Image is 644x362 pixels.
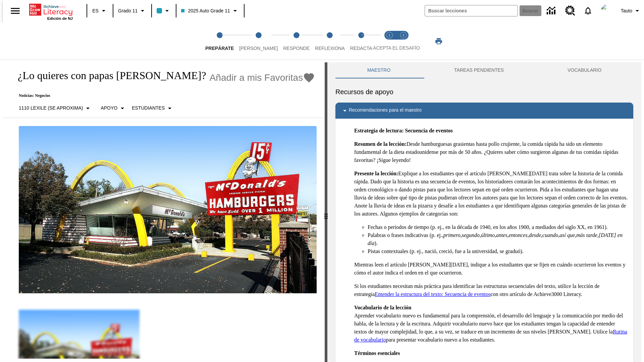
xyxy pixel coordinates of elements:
a: Centro de información [543,2,561,20]
span: Edición de NJ [47,16,73,20]
p: Noticias: Negocios [11,93,315,98]
span: Añadir a mis Favoritas [210,72,303,83]
button: Grado: Grado 11, Elige un grado [115,5,149,17]
span: Grado 11 [118,7,138,14]
div: Recomendaciones para el maestro [335,103,633,119]
button: Tipo de apoyo, Apoyo [98,102,129,114]
strong: Vocabulario de la lección [354,305,412,310]
div: Portada [29,2,73,20]
span: Tauto [621,7,632,14]
span: Responde [283,46,310,51]
button: TAREAS PENDIENTES [422,62,536,78]
button: El color de la clase es azul claro. Cambiar el color de la clase. [154,5,174,17]
p: Desde hamburguesas grasientas hasta pollo crujiente, la comida rápida ha sido un elemento fundame... [354,140,628,164]
div: activity [327,62,641,362]
button: Reflexiona step 4 of 5 [310,23,350,60]
em: último [481,232,495,238]
p: Mientras leen el artículo [PERSON_NAME][DATE], indique a los estudiantes que se fijen en cuándo o... [354,261,628,277]
div: Pulsa la tecla de intro o la barra espaciadora y luego presiona las flechas de derecha e izquierd... [325,62,327,362]
button: Escoja un nuevo avatar [597,2,618,19]
a: Notificaciones [579,2,597,19]
button: Abrir el menú lateral [5,1,25,21]
em: entonces [509,232,528,238]
strong: Presente la lección: [354,171,398,176]
div: reading [3,62,325,359]
strong: Resumen de la lección: [354,141,407,147]
img: Uno de los primeros locales de McDonald's, con el icónico letrero rojo y los arcos amarillos. [19,126,317,294]
em: antes [496,232,507,238]
em: cuando [542,232,558,238]
button: Lenguaje: ES, Selecciona un idioma [89,5,111,17]
h1: ¿Lo quieres con papas [PERSON_NAME]? [11,69,206,82]
button: Maestro [335,62,422,78]
a: Centro de recursos, Se abrirá en una pestaña nueva. [561,2,579,20]
button: Acepta el desafío lee step 1 of 2 [380,23,399,60]
em: así que [559,232,575,238]
button: Lee step 2 of 5 [234,23,283,60]
p: Recomendaciones para el maestro [349,107,422,115]
text: 2 [402,34,404,37]
button: Redacta step 5 of 5 [345,23,378,60]
button: Acepta el desafío contesta step 2 of 2 [394,23,413,60]
p: Estudiantes [132,105,165,112]
li: Palabras o frases indicativas (p. ej., , , , , , , , , , ). [368,231,628,247]
p: Si los estudiantes necesitan más práctica para identificar las estructuras secuenciales del texto... [354,282,628,298]
button: Perfil/Configuración [618,5,644,17]
input: Buscar campo [425,5,518,16]
a: Entender la estructura del texto: Secuencia de eventos [375,291,490,297]
button: Seleccione Lexile, 1110 Lexile (Se aproxima) [16,102,95,114]
span: Prepárate [205,46,234,51]
span: ACEPTA EL DESAFÍO [373,45,420,51]
strong: Estrategia de lectura: Secuencia de eventos [354,128,453,133]
button: VOCABULARIO [536,62,633,78]
span: [PERSON_NAME] [239,46,278,51]
li: Pistas contextuales (p. ej., nació, creció, fue a la universidad, se graduó). [368,247,628,255]
span: Redacta [350,46,372,51]
button: Clase: 2025 Auto Grade 11, Selecciona una clase [178,5,241,17]
li: Fechas o periodos de tiempo (p. ej., en la década de 1940, en los años 1900, a mediados del siglo... [368,223,628,231]
p: Aprender vocabulario nuevo es fundamental para la comprensión, el desarrollo del lenguaje y la co... [354,304,628,344]
span: ES [92,7,99,14]
em: desde [529,232,541,238]
em: segundo [462,232,480,238]
button: Responde step 3 of 5 [278,23,315,60]
strong: Términos esenciales [354,350,400,356]
span: Reflexiona [315,46,345,51]
em: primero [443,232,461,238]
p: Apoyo [101,105,117,112]
p: Explique a los estudiantes que el artículo [PERSON_NAME][DATE] trata sobre la historia de la comi... [354,170,628,218]
button: Prepárate step 1 of 5 [200,23,239,60]
span: 2025 Auto Grade 11 [181,7,230,14]
em: más tarde [576,232,597,238]
div: Instructional Panel Tabs [335,62,633,78]
button: Imprimir [428,35,449,47]
button: Añadir a mis Favoritas - ¿Lo quieres con papas fritas? [210,72,315,83]
text: 1 [388,34,390,37]
button: Seleccionar estudiante [129,102,176,114]
p: 1110 Lexile (Se aproxima) [19,105,83,112]
h6: Recursos de apoyo [335,86,633,97]
img: Avatar [601,4,614,17]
